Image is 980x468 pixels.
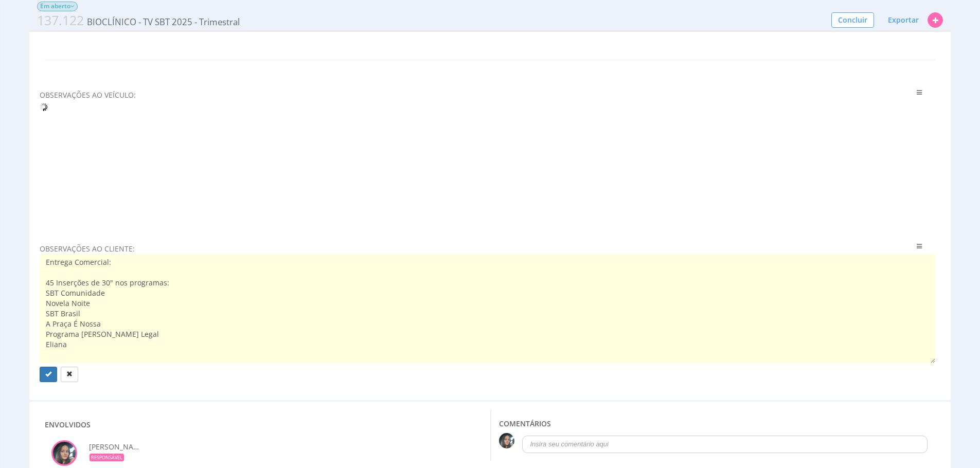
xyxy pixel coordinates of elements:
span: OBSERVAÇÕES AO VEÍCULO: [40,90,861,100]
span: 137.122 [37,11,84,29]
span: Em aberto [37,2,78,11]
span: BIOCLÍNICO - TV SBT 2025 - Trimestral [86,16,241,28]
button: Concluir [831,12,874,28]
div: Remover de responsável [51,440,77,466]
div: RESPONSÁVEL [90,454,124,461]
span: Exportar [888,15,919,25]
h3: Envolvidos [45,421,91,428]
span: Amanda [89,442,140,452]
h3: COMENTáRIOS [499,420,930,427]
button: Exportar [881,11,925,29]
span: OBSERVAÇÕES AO CLIENTE: [40,244,861,254]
